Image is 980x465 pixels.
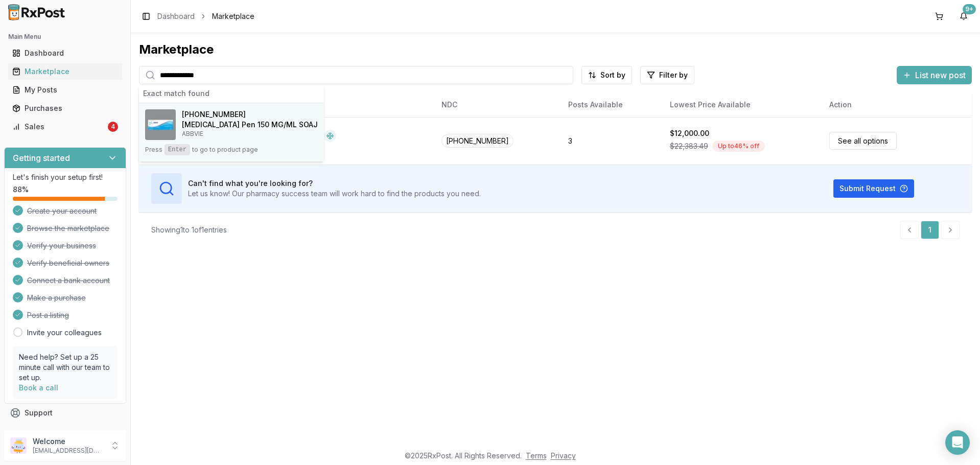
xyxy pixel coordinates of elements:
[963,4,976,14] div: 9+
[662,92,821,117] th: Lowest Price Available
[8,99,122,118] a: Purchases
[12,122,106,132] div: Sales
[27,293,86,303] span: Make a purchase
[33,436,104,447] p: Welcome
[27,223,109,234] span: Browse the marketplace
[182,120,318,130] h4: [MEDICAL_DATA] Pen 150 MG/ML SOAJ
[829,132,897,150] a: See all options
[8,62,122,81] a: Marketplace
[12,66,118,77] div: Marketplace
[13,152,70,164] h3: Getting started
[712,141,765,152] div: Up to 46 % off
[600,70,625,80] span: Sort by
[139,103,324,161] button: Skyrizi Pen 150 MG/ML SOAJ[PHONE_NUMBER][MEDICAL_DATA] Pen 150 MG/ML SOAJABBVIEPressEnterto go to...
[640,66,694,84] button: Filter by
[433,92,560,117] th: NDC
[188,178,481,189] h3: Can't find what you're looking for?
[182,130,318,138] p: ABBVIE
[441,134,514,148] span: [PHONE_NUMBER]
[821,92,972,117] th: Action
[4,4,69,20] img: RxPost Logo
[27,206,97,216] span: Create your account
[897,71,972,81] a: List new post
[145,109,176,140] img: Skyrizi Pen 150 MG/ML SOAJ
[151,225,227,235] div: Showing 1 to 1 of 1 entries
[4,422,126,440] button: Feedback
[897,66,972,84] button: List new post
[157,11,254,21] nav: breadcrumb
[4,63,126,80] button: Marketplace
[12,48,118,58] div: Dashboard
[27,328,102,338] a: Invite your colleagues
[27,241,96,251] span: Verify your business
[188,189,481,199] p: Let us know! Our pharmacy success team will work hard to find the products you need.
[921,221,939,239] a: 1
[670,128,709,138] div: $12,000.00
[13,172,118,182] p: Let's finish your setup first!
[27,310,69,320] span: Post a listing
[526,451,547,460] a: Terms
[139,84,324,103] div: Exact match found
[12,103,118,113] div: Purchases
[10,437,27,454] img: User avatar
[8,118,122,136] a: Sales4
[4,404,126,422] button: Support
[19,352,111,383] p: Need help? Set up a 25 minute call with our team to set up.
[4,119,126,135] button: Sales4
[659,70,688,80] span: Filter by
[833,179,914,198] button: Submit Request
[182,109,246,120] span: [PHONE_NUMBER]
[4,82,126,98] button: My Posts
[955,8,972,25] button: 9+
[27,275,110,286] span: Connect a bank account
[33,447,104,455] p: [EMAIL_ADDRESS][DOMAIN_NAME]
[27,258,109,268] span: Verify beneficial owners
[192,146,258,154] span: to go to product page
[670,141,708,151] span: $22,383.49
[8,81,122,99] a: My Posts
[900,221,960,239] nav: pagination
[12,85,118,95] div: My Posts
[139,41,972,58] div: Marketplace
[157,11,195,21] a: Dashboard
[4,45,126,61] button: Dashboard
[581,66,632,84] button: Sort by
[8,33,122,41] h2: Main Menu
[551,451,576,460] a: Privacy
[945,430,970,455] div: Open Intercom Messenger
[8,44,122,62] a: Dashboard
[165,144,190,155] kbd: Enter
[915,69,966,81] span: List new post
[145,146,162,154] span: Press
[560,117,662,165] td: 3
[19,383,58,392] a: Book a call
[4,100,126,117] button: Purchases
[108,122,118,132] div: 4
[13,184,29,195] span: 88 %
[212,11,254,21] span: Marketplace
[560,92,662,117] th: Posts Available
